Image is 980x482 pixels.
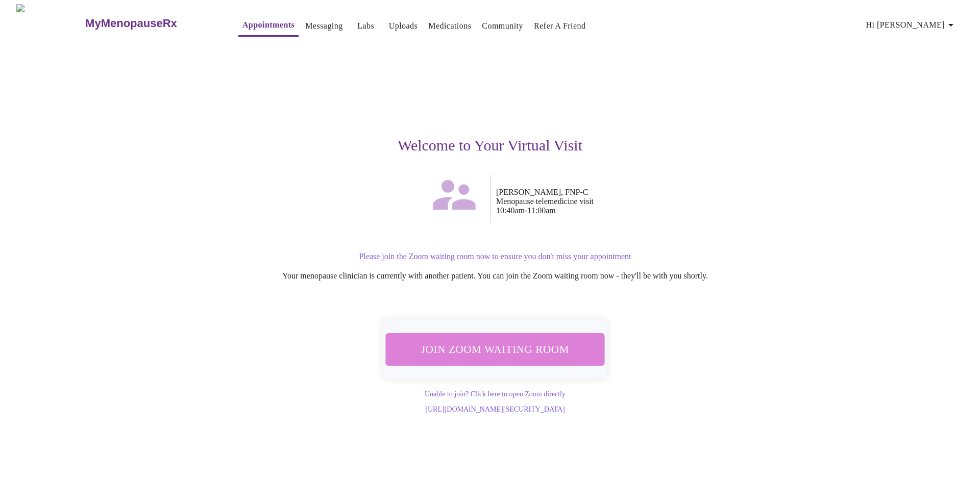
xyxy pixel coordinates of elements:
button: Refer a Friend [530,16,590,36]
button: Join Zoom Waiting Room [386,333,605,365]
img: MyMenopauseRx Logo [16,4,84,42]
h3: MyMenopauseRx [85,17,177,30]
a: Appointments [242,18,295,32]
a: Messaging [305,19,342,33]
button: Hi [PERSON_NAME] [862,15,961,35]
button: Medications [424,16,475,36]
button: Labs [350,16,382,36]
h3: Welcome to Your Virtual Visit [176,137,804,154]
a: [URL][DOMAIN_NAME][SECURITY_DATA] [425,405,565,413]
span: Join Zoom Waiting Room [399,340,591,359]
a: Medications [428,19,471,33]
p: Please join the Zoom waiting room now to ensure you don't miss your appointment [186,252,804,261]
p: Your menopause clinician is currently with another patient. You can join the Zoom waiting room no... [186,271,804,281]
a: MyMenopauseRx [84,6,218,41]
button: Community [478,16,527,36]
button: Uploads [385,16,422,36]
a: Community [482,19,523,33]
button: Messaging [301,16,347,36]
a: Refer a Friend [534,19,586,33]
p: [PERSON_NAME], FNP-C Menopause telemedicine visit 10:40am - 11:00am [496,188,804,215]
a: Labs [357,19,374,33]
button: Appointments [238,15,299,37]
a: Unable to join? Click here to open Zoom directly [425,390,566,398]
span: Hi [PERSON_NAME] [866,18,957,32]
a: Uploads [389,19,418,33]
